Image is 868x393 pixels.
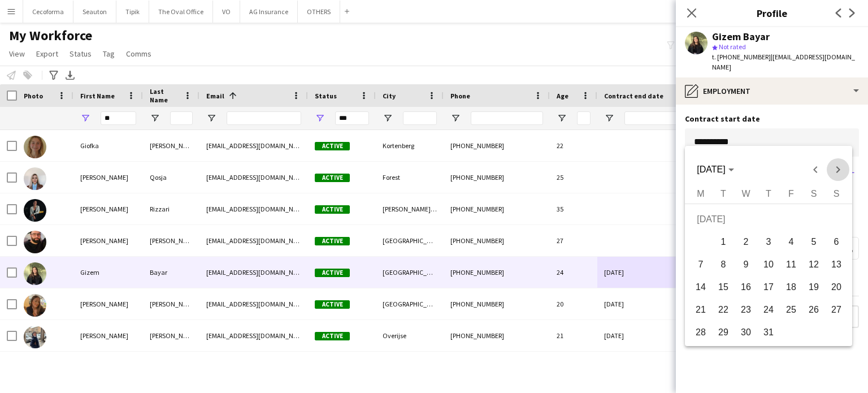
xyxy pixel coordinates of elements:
span: 18 [781,277,801,297]
span: 19 [804,277,824,297]
button: 25-07-2025 [780,299,802,321]
span: 24 [758,300,779,320]
span: 1 [713,232,734,252]
span: 15 [713,277,734,297]
button: 19-07-2025 [802,276,825,299]
button: Choose month and year [692,159,738,180]
button: 29-07-2025 [712,321,735,344]
td: [DATE] [689,208,848,231]
button: 16-07-2025 [735,276,757,299]
span: 2 [736,232,756,252]
span: 28 [691,322,711,343]
button: 18-07-2025 [780,276,802,299]
span: 8 [713,254,734,275]
button: Next month [827,158,849,181]
button: 26-07-2025 [802,299,825,321]
button: 20-07-2025 [825,276,848,299]
button: 02-07-2025 [735,231,757,253]
span: 31 [758,322,779,343]
span: [DATE] [697,165,725,174]
button: 24-07-2025 [757,299,780,321]
span: W [741,189,750,198]
span: 13 [826,254,847,275]
button: 27-07-2025 [825,299,848,321]
span: 14 [691,277,711,297]
span: 27 [826,300,847,320]
button: 17-07-2025 [757,276,780,299]
span: 30 [736,322,756,343]
button: 21-07-2025 [689,299,712,321]
button: 28-07-2025 [689,321,712,344]
span: 23 [736,300,756,320]
button: 01-07-2025 [712,231,735,253]
span: 16 [736,277,756,297]
span: 10 [758,254,779,275]
span: S [811,189,817,198]
span: 29 [713,322,734,343]
span: M [697,189,704,198]
span: 5 [804,232,824,252]
span: 22 [713,300,734,320]
button: 11-07-2025 [780,253,802,276]
span: T [721,189,726,198]
span: T [766,189,771,198]
span: S [834,189,840,198]
button: 31-07-2025 [757,321,780,344]
button: 15-07-2025 [712,276,735,299]
span: 7 [691,254,711,275]
button: 23-07-2025 [735,299,757,321]
button: 13-07-2025 [825,253,848,276]
span: 6 [826,232,847,252]
span: 4 [781,232,801,252]
button: 06-07-2025 [825,231,848,253]
span: 11 [781,254,801,275]
span: F [788,189,794,198]
button: 07-07-2025 [689,253,712,276]
button: 09-07-2025 [735,253,757,276]
button: 08-07-2025 [712,253,735,276]
button: 10-07-2025 [757,253,780,276]
span: 21 [691,300,711,320]
span: 9 [736,254,756,275]
span: 17 [758,277,779,297]
span: 26 [804,300,824,320]
button: 12-07-2025 [802,253,825,276]
span: 20 [826,277,847,297]
span: 12 [804,254,824,275]
span: 25 [781,300,801,320]
button: 04-07-2025 [780,231,802,253]
button: 30-07-2025 [735,321,757,344]
span: 3 [758,232,779,252]
button: 14-07-2025 [689,276,712,299]
button: Previous month [804,158,827,181]
button: 22-07-2025 [712,299,735,321]
button: 03-07-2025 [757,231,780,253]
button: 05-07-2025 [802,231,825,253]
